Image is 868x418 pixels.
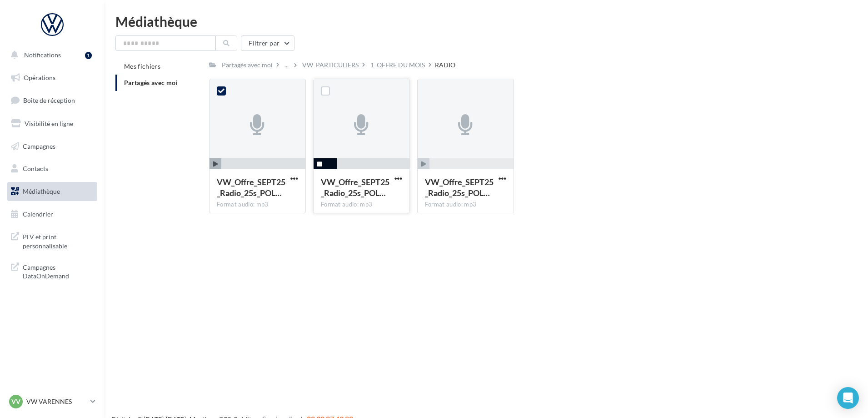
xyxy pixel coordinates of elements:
div: 1_OFFRE DU MOIS [370,60,425,70]
div: Format audio: mp3 [217,201,298,209]
div: Partagés avec moi [222,60,273,70]
a: Contacts [5,159,99,178]
p: VW VARENNES [26,397,87,406]
span: VW_Offre_SEPT25_Radio_25s_POLO_LOM3 [425,177,494,198]
div: Open Intercom Messenger [837,387,859,409]
button: Notifications 1 [5,45,95,65]
a: PLV et print personnalisable [5,227,99,254]
button: Filtrer par [241,35,294,51]
span: VW_Offre_SEPT25_Radio_25s_POLO_LOM1 [217,177,285,198]
span: Campagnes DataOnDemand [23,261,94,281]
div: RADIO [435,60,455,70]
a: Campagnes DataOnDemand [5,257,99,284]
a: Boîte de réception [5,91,99,110]
span: Médiathèque [23,187,60,195]
a: Visibilité en ligne [5,114,99,133]
div: Médiathèque [115,15,857,28]
span: VV [11,397,20,406]
div: Format audio: mp3 [321,201,402,209]
span: Notifications [24,51,61,59]
a: VV VW VARENNES [7,393,97,410]
a: Campagnes [5,137,99,156]
a: Opérations [5,68,99,87]
span: Visibilité en ligne [25,120,73,127]
span: Campagnes [23,142,55,150]
a: Calendrier [5,205,99,224]
div: Format audio: mp3 [425,201,506,209]
div: VW_PARTICULIERS [302,60,359,70]
span: Partagés avec moi [124,79,178,86]
span: Opérations [24,74,55,81]
span: Calendrier [23,210,53,218]
div: ... [283,59,290,71]
span: PLV et print personnalisable [23,231,94,250]
span: VW_Offre_SEPT25_Radio_25s_POLO_LOM2 [321,177,389,198]
span: Mes fichiers [124,62,160,70]
div: 1 [85,52,92,59]
a: Médiathèque [5,182,99,201]
span: Contacts [23,165,48,172]
span: Boîte de réception [23,96,75,104]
